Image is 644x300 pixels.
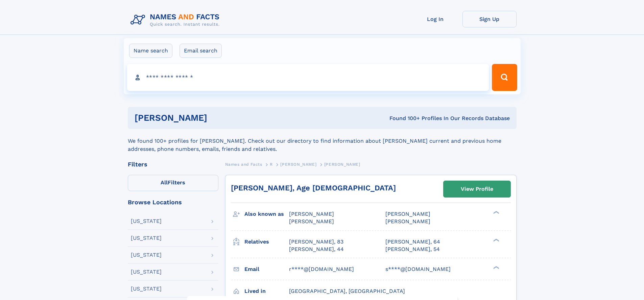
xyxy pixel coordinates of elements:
[289,288,405,294] span: [GEOGRAPHIC_DATA], [GEOGRAPHIC_DATA]
[461,181,493,197] div: View Profile
[128,175,218,191] label: Filters
[289,211,334,217] span: [PERSON_NAME]
[244,263,289,275] h3: Email
[131,235,162,241] div: [US_STATE]
[128,11,225,29] img: Logo Names and Facts
[225,160,262,168] a: Names and Facts
[128,199,218,205] div: Browse Locations
[324,162,360,167] span: [PERSON_NAME]
[492,64,517,91] button: Search Button
[180,44,222,58] label: Email search
[270,160,273,168] a: R
[385,218,430,225] span: [PERSON_NAME]
[408,11,462,27] a: Log In
[131,252,162,258] div: [US_STATE]
[289,218,334,225] span: [PERSON_NAME]
[385,211,430,217] span: [PERSON_NAME]
[298,115,510,122] div: Found 100+ Profiles In Our Records Database
[128,161,218,167] div: Filters
[492,238,500,242] div: ❯
[385,238,440,246] a: [PERSON_NAME], 64
[128,129,517,153] div: We found 100+ profiles for [PERSON_NAME]. Check out our directory to find information about [PERS...
[131,269,162,275] div: [US_STATE]
[231,184,396,192] a: [PERSON_NAME], Age [DEMOGRAPHIC_DATA]
[289,238,343,246] a: [PERSON_NAME], 83
[280,162,316,167] span: [PERSON_NAME]
[270,162,273,167] span: R
[135,114,299,122] h1: [PERSON_NAME]
[131,218,162,224] div: [US_STATE]
[131,286,162,292] div: [US_STATE]
[385,246,440,253] a: [PERSON_NAME], 54
[161,179,168,186] span: All
[244,208,289,220] h3: Also known as
[244,236,289,248] h3: Relatives
[462,11,517,27] a: Sign Up
[127,64,489,91] input: search input
[492,210,500,215] div: ❯
[280,160,316,168] a: [PERSON_NAME]
[129,44,172,58] label: Name search
[492,265,500,270] div: ❯
[289,246,344,253] a: [PERSON_NAME], 44
[244,285,289,297] h3: Lived in
[444,181,510,197] a: View Profile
